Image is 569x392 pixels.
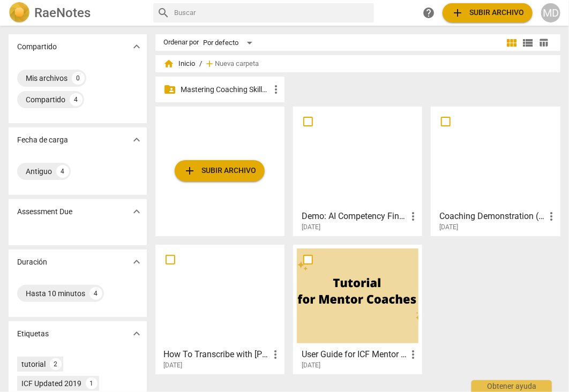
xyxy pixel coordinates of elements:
div: ICF Updated 2019 [21,378,81,389]
span: more_vert [545,210,558,223]
div: 4 [70,93,83,106]
div: Obtener ayuda [471,380,552,392]
img: Logo [9,2,30,24]
div: Compartido [26,94,65,105]
div: 4 [56,165,69,178]
a: Coaching Demonstration (Example)[DATE] [435,110,556,231]
div: Ordenar por [164,39,199,47]
span: help [422,6,435,19]
button: Mostrar más [129,254,145,270]
button: Subir [175,160,265,182]
span: / [200,60,203,68]
button: Lista [520,35,536,51]
span: Subir archivo [451,6,524,19]
span: Nueva carpeta [215,60,259,68]
span: [DATE] [302,361,320,370]
div: Por defecto [204,34,256,51]
div: tutorial [21,359,46,370]
span: view_list [521,36,534,49]
button: MD [541,3,560,22]
span: folder_shared [164,83,177,96]
h3: How To Transcribe with RaeNotes [164,348,269,361]
span: [DATE] [439,223,458,232]
span: expand_more [130,133,143,146]
button: Subir [443,3,533,22]
a: How To Transcribe with [PERSON_NAME][DATE] [159,248,281,370]
span: view_module [505,36,518,49]
span: home [164,58,175,69]
span: table_chart [539,37,549,48]
div: 4 [89,287,102,300]
div: 2 [50,358,62,370]
div: Antiguo [26,166,52,177]
a: Demo: AI Competency Finder[DATE] [297,110,418,231]
span: more_vert [269,83,282,96]
a: User Guide for ICF Mentor Coaches[DATE] [297,248,418,370]
p: Etiquetas [17,328,49,340]
span: add [183,164,196,177]
h3: User Guide for ICF Mentor Coaches [302,348,407,361]
button: Mostrar más [129,203,145,220]
span: add [451,6,464,19]
span: expand_more [130,40,143,53]
button: Mostrar más [129,326,145,342]
button: Tabla [536,35,552,51]
div: Mis archivos [26,73,68,84]
span: more_vert [407,348,420,361]
p: Fecha de carga [17,134,68,146]
p: Mastering Coaching Skills - Generación 31 [181,84,269,95]
span: search [158,6,170,19]
span: Inicio [164,58,196,69]
span: expand_more [130,255,143,268]
button: Mostrar más [129,39,145,55]
span: [DATE] [302,223,320,232]
span: [DATE] [164,361,183,370]
div: 0 [72,72,85,85]
button: Mostrar más [129,132,145,148]
span: more_vert [407,210,420,223]
span: expand_more [130,205,143,218]
button: Cuadrícula [504,35,520,51]
h3: Coaching Demonstration (Example) [439,210,544,223]
p: Assessment Due [17,206,72,217]
span: more_vert [269,348,282,361]
p: Compartido [17,41,57,52]
a: Obtener ayuda [419,3,438,22]
div: 1 [86,378,98,389]
input: Buscar [175,4,370,21]
div: Hasta 10 minutos [26,288,85,299]
h2: RaeNotes [34,5,91,20]
span: Subir archivo [183,164,256,177]
p: Duración [17,257,47,268]
h3: Demo: AI Competency Finder [302,210,407,223]
a: LogoRaeNotes [9,2,145,24]
span: expand_more [130,327,143,340]
span: add [205,58,215,69]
